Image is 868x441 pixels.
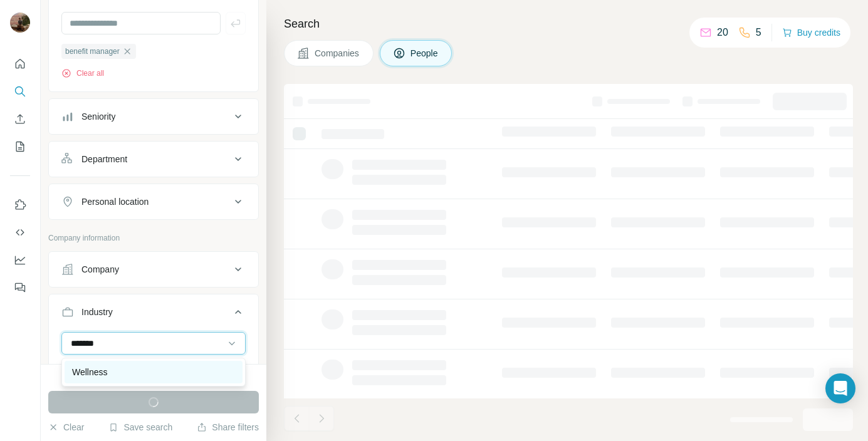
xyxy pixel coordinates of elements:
div: Seniority [81,110,115,123]
button: Company [49,254,258,284]
img: Avatar [10,13,30,33]
button: Clear all [61,68,104,79]
button: Use Surfe on LinkedIn [10,194,30,216]
div: Company [81,263,119,276]
div: Department [81,153,127,165]
button: Dashboard [10,249,30,271]
button: Feedback [10,276,30,299]
h4: Search [284,15,853,33]
button: My lists [10,135,30,158]
button: Buy credits [782,24,840,41]
span: benefit manager [65,46,120,57]
button: Clear [48,421,84,433]
p: Company information [48,232,259,244]
span: Companies [315,47,360,60]
button: Enrich CSV [10,108,30,130]
button: Department [49,144,258,174]
div: Industry [81,306,113,318]
button: Use Surfe API [10,221,30,244]
button: Seniority [49,101,258,132]
span: People [410,47,439,60]
button: Quick start [10,53,30,75]
p: 20 [717,25,728,40]
div: Personal location [81,195,149,208]
button: Search [10,80,30,103]
div: Open Intercom Messenger [825,373,855,403]
p: 5 [756,25,761,40]
button: Save search [108,421,172,433]
button: Personal location [49,187,258,217]
button: Industry [49,297,258,332]
p: Wellness [72,366,108,378]
button: Share filters [197,421,259,433]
